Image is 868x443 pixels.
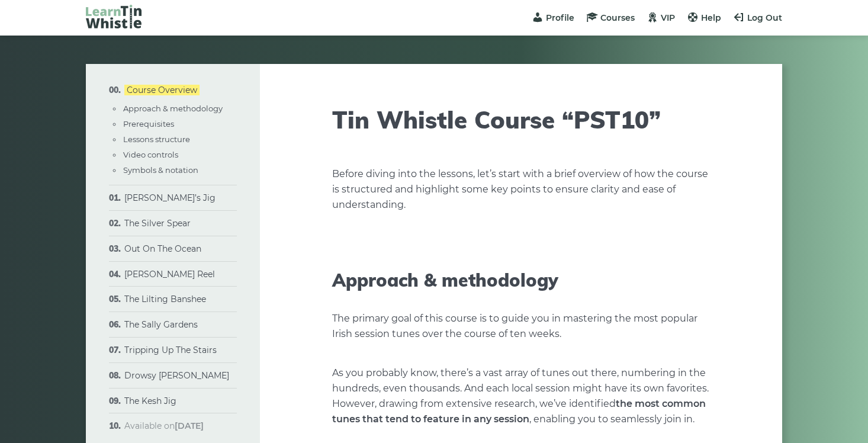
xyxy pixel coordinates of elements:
[332,269,710,291] h2: Approach & methodology
[332,166,710,213] p: Before diving into the lessons, let’s start with a brief overview of how the course is structured...
[123,119,174,129] a: Prerequisites
[124,294,206,304] a: The Lilting Banshee
[124,370,229,381] a: Drowsy [PERSON_NAME]
[124,218,191,229] a: The Silver Spear
[124,396,176,406] a: The Kesh Jig
[332,311,710,342] p: The primary goal of this course is to guide you in mastering the most popular Irish session tunes...
[175,420,204,431] strong: [DATE]
[600,12,635,23] span: Courses
[532,12,574,23] a: Profile
[586,12,635,23] a: Courses
[123,150,178,159] a: Video controls
[733,12,782,23] a: Log Out
[124,192,216,203] a: [PERSON_NAME]’s Jig
[124,319,198,330] a: The Sally Gardens
[332,365,710,427] p: As you probably know, there’s a vast array of tunes out there, numbering in the hundreds, even th...
[661,12,675,23] span: VIP
[687,12,721,23] a: Help
[332,105,710,134] h1: Tin Whistle Course “PST10”
[124,345,217,355] a: Tripping Up The Stairs
[123,165,198,175] a: Symbols & notation
[647,12,675,23] a: VIP
[701,12,721,23] span: Help
[124,269,215,280] a: [PERSON_NAME] Reel
[124,243,201,254] a: Out On The Ocean
[124,85,200,95] a: Course Overview
[546,12,574,23] span: Profile
[124,420,204,431] span: Available on
[123,104,223,113] a: Approach & methodology
[86,5,142,28] img: LearnTinWhistle.com
[747,12,782,23] span: Log Out
[123,134,190,144] a: Lessons structure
